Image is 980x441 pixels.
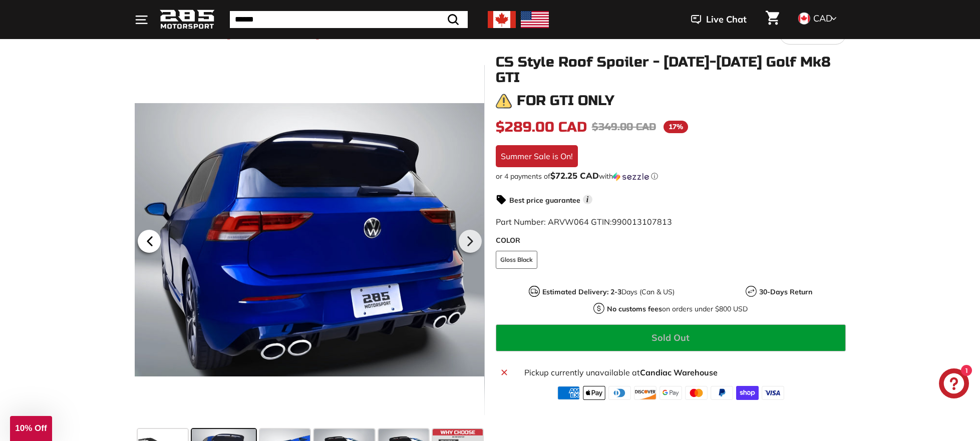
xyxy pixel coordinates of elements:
[524,366,839,378] p: Pickup currently unavailable at
[496,55,846,86] h1: CS Style Roof Spoiler - [DATE]-[DATE] Golf Mk8 GTI
[509,196,580,205] strong: Best price guarantee
[706,13,747,26] span: Live Chat
[608,386,631,400] img: diners_club
[10,416,52,441] div: 10% Off
[634,386,657,400] img: discover
[759,287,812,296] strong: 30-Days Return
[607,304,662,313] strong: No customs fees
[592,121,656,133] span: $349.00 CAD
[685,386,708,400] img: master
[613,172,649,181] img: Sezzle
[612,217,672,227] span: 990013107813
[640,367,718,377] strong: Candiac Warehouse
[542,287,675,297] p: Days (Can & US)
[550,170,599,181] span: $72.25 CAD
[496,93,512,109] img: warning.png
[496,217,672,227] span: Part Number: ARVW064 GTIN:
[160,8,215,32] img: Logo_285_Motorsport_areodynamics_components
[736,386,759,400] img: shopify_pay
[496,171,846,181] div: or 4 payments of$72.25 CADwithSezzle Click to learn more about Sezzle
[496,145,578,167] div: Summer Sale is On!
[813,13,832,24] span: CAD
[517,93,614,109] h3: For GTI only
[557,386,580,400] img: american_express
[496,171,846,181] div: or 4 payments of with
[936,368,972,401] inbox-online-store-chat: Shopify online store chat
[660,386,682,400] img: google_pay
[542,287,621,296] strong: Estimated Delivery: 2-3
[664,121,688,133] span: 17%
[230,11,468,28] input: Search
[711,386,733,400] img: paypal
[496,324,846,351] button: Sold Out
[678,7,760,32] button: Live Chat
[583,386,605,400] img: apple_pay
[762,386,784,400] img: visa
[15,423,47,433] span: 10% Off
[583,195,592,204] span: i
[607,304,748,314] p: on orders under $800 USD
[760,3,785,37] a: Cart
[651,332,690,343] span: Sold Out
[496,119,587,136] span: $289.00 CAD
[496,235,846,246] label: COLOR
